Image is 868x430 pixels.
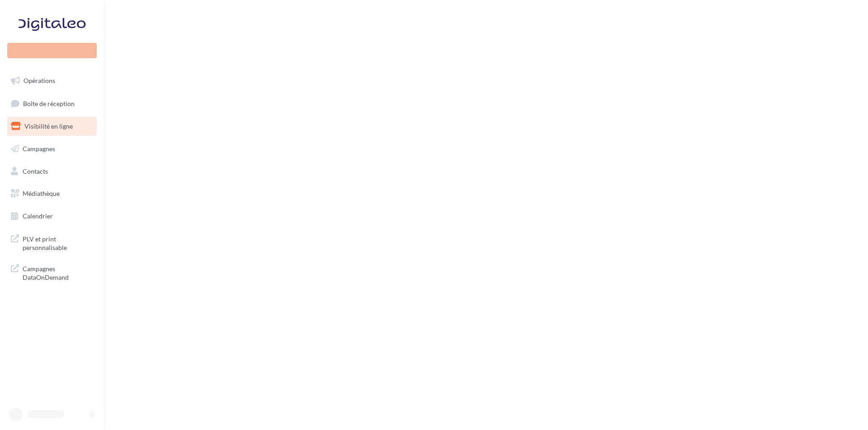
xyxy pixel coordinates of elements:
[5,117,99,136] a: Visibilité en ligne
[23,212,53,220] span: Calendrier
[23,145,55,153] span: Campagnes
[5,94,99,113] a: Boîte de réception
[5,229,99,256] a: PLV et print personnalisable
[24,122,73,130] span: Visibilité en ligne
[5,162,99,181] a: Contacts
[24,77,55,84] span: Opérations
[5,184,99,203] a: Médiathèque
[23,167,48,175] span: Contacts
[23,263,93,282] span: Campagnes DataOnDemand
[5,259,99,286] a: Campagnes DataOnDemand
[5,139,99,158] a: Campagnes
[23,233,93,252] span: PLV et print personnalisable
[5,207,99,226] a: Calendrier
[23,190,60,197] span: Médiathèque
[23,99,75,107] span: Boîte de réception
[7,43,97,58] div: Nouvelle campagne
[5,71,99,90] a: Opérations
